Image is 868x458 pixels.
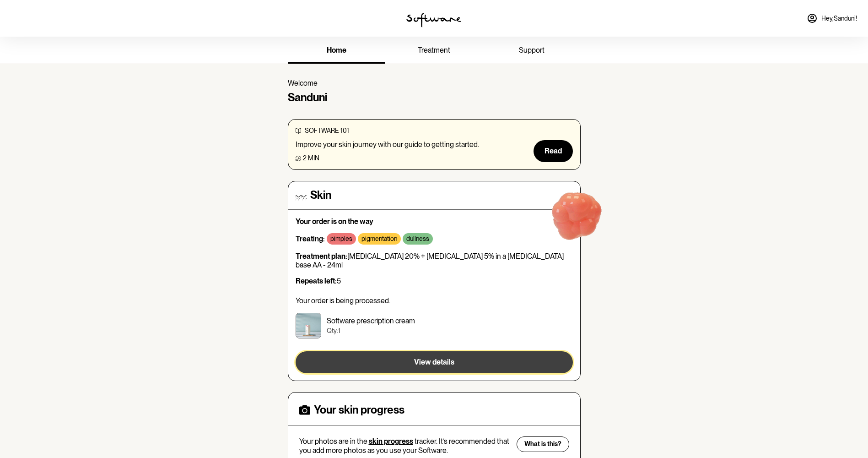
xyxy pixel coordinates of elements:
a: treatment [385,38,483,64]
strong: Treating: [296,234,325,243]
p: pimples [330,235,352,243]
strong: Repeats left: [296,277,337,285]
button: What is this? [517,436,569,452]
p: [MEDICAL_DATA] 20% + [MEDICAL_DATA] 5% in a [MEDICAL_DATA] base AA - 24ml [296,252,573,269]
span: Hey, Sanduni ! [821,15,857,22]
h4: Sanduni [288,91,581,104]
p: dullness [406,235,429,243]
span: support [519,46,545,55]
p: pigmentation [361,235,397,243]
p: Improve your skin journey with our guide to getting started. [296,140,479,149]
p: Your order is on the way [296,217,573,226]
p: 5 [296,277,573,285]
button: Read [534,140,573,162]
img: cktujz5yr00003e5x3pznojt7.jpg [296,313,321,338]
img: red-blob.ee797e6f29be6228169e.gif [548,188,606,247]
p: Qty: 1 [327,327,415,335]
button: View details [296,351,573,373]
span: Read [545,147,562,155]
span: 2 min [303,154,319,162]
span: home [327,46,346,55]
h4: Skin [310,189,331,202]
a: Hey,Sanduni! [801,7,863,29]
span: software 101 [305,127,349,134]
strong: Treatment plan: [296,252,347,261]
p: Software prescription cream [327,316,415,325]
a: home [288,38,385,64]
p: Your order is being processed. [296,296,573,305]
h4: Your skin progress [314,403,404,417]
span: skin progress [369,437,413,446]
p: Your photos are in the tracker. It’s recommended that you add more photos as you use your Software. [299,437,511,454]
span: treatment [418,46,450,55]
a: support [483,38,580,64]
span: View details [414,358,454,366]
span: What is this? [524,440,561,448]
p: Welcome [288,79,581,87]
img: software logo [406,13,461,27]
